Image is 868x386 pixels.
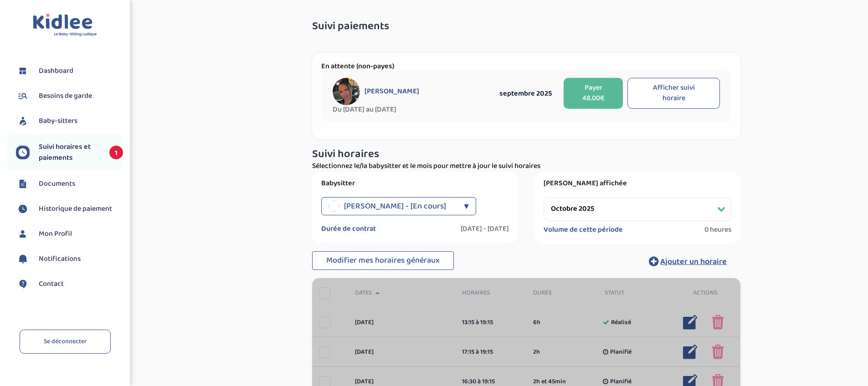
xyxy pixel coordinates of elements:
[16,177,30,191] img: documents.svg
[20,330,111,354] a: Se déconnecter
[464,197,469,215] div: ▼
[544,179,731,188] label: [PERSON_NAME] affichée
[16,146,30,159] img: suivihoraire.svg
[333,105,492,114] span: Du [DATE] au [DATE]
[326,254,440,267] span: Modifier mes horaires généraux
[627,78,720,109] button: Afficher suivi horaire
[39,116,77,127] span: Baby-sitters
[16,114,123,128] a: Baby-sitters
[16,64,123,78] a: Dashboard
[39,203,112,214] span: Historique de paiement
[461,224,509,234] label: [DATE] - [DATE]
[16,202,123,216] a: Historique de paiement
[16,277,123,291] a: Contact
[312,251,454,270] button: Modifier mes horaires généraux
[321,179,509,188] label: Babysitter
[16,227,30,241] img: profil.svg
[333,78,360,105] img: avatar
[16,202,30,216] img: suivihoraire.svg
[16,252,123,266] a: Notifications
[16,114,30,128] img: babysitters.svg
[39,279,64,289] span: Contact
[16,277,30,291] img: contact.svg
[365,87,419,96] span: [PERSON_NAME]
[39,66,73,76] span: Dashboard
[39,178,75,189] span: Documents
[16,177,123,191] a: Documents
[39,254,81,264] span: Notifications
[321,224,376,234] label: Durée de contrat
[344,197,446,215] span: [PERSON_NAME] - [En cours]
[544,225,623,234] label: Volume de cette période
[660,255,727,268] span: Ajouter un horaire
[312,148,740,160] h3: Suivi horaires
[704,225,731,234] span: 0 heures
[16,64,30,78] img: dashboard.svg
[33,14,97,37] img: logo.svg
[16,227,123,241] a: Mon Profil
[39,142,100,163] span: Suivi horaires et paiements
[109,146,123,159] span: 1
[16,142,123,163] a: Suivi horaires et paiements 1
[39,229,72,239] span: Mon Profil
[321,62,731,71] p: En attente (non-payes)
[635,251,740,271] button: Ajouter un horaire
[312,161,740,172] p: Sélectionnez le/la babysitter et le mois pour mettre à jour le suivi horaires
[312,20,389,32] span: Suivi paiements
[16,89,123,103] a: Besoins de garde
[16,252,30,266] img: notification.svg
[16,89,30,103] img: besoin.svg
[564,78,623,109] button: Payer 48.00€
[492,88,559,99] div: septembre 2025
[39,91,92,102] span: Besoins de garde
